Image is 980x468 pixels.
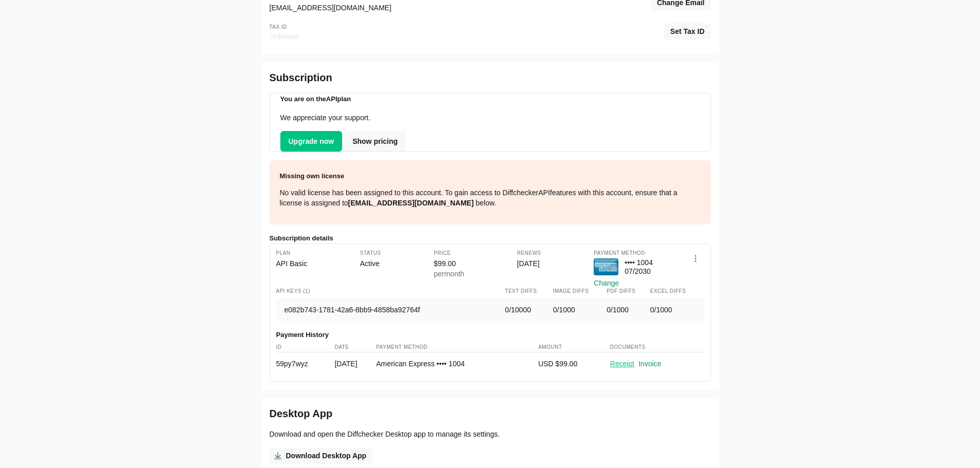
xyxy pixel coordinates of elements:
div: Active [360,258,381,269]
th: PDF Diffs [607,288,650,298]
span: Download Desktop App [284,451,369,461]
th: ID [276,344,335,352]
a: Upgrade now [280,131,343,152]
td: 59py7wyz [276,352,335,376]
th: Excel Diffs [650,288,704,298]
p: We appreciate your support. [280,113,406,123]
div: Status [360,250,381,258]
div: $ 99.00 [434,250,464,288]
span: Set Tax ID [668,26,707,36]
td: 0 / 1000 [650,298,704,321]
a: Show pricing [344,131,406,152]
h3: You are on the API plan [280,93,406,104]
button: Set Tax ID [664,23,711,40]
td: 0 / 1000 [553,298,607,321]
div: Price [434,250,464,258]
h2: Desktop App [270,406,711,421]
div: per month [434,269,464,279]
th: Api Keys (1) [276,288,505,298]
a: Invoice [638,360,661,368]
td: e082b743-1781-42a6-8bb9-4858ba92764f [276,298,505,321]
a: Download Desktop App [270,447,373,464]
th: Documents [610,344,704,352]
div: Payment Method [594,250,653,258]
td: 0 / 10000 [505,298,553,321]
h2: Subscription details [270,233,711,244]
img: American Express Logo [594,258,618,275]
div: Renews [517,250,541,258]
td: [DATE] [334,352,376,376]
p: Download and open the Diffchecker Desktop app to manage its settings. [270,429,711,439]
span: Show pricing [350,136,400,146]
strong: [EMAIL_ADDRESS][DOMAIN_NAME] [348,199,474,207]
div: API Basic [276,250,308,288]
div: •••• 1004 07 / 2030 [625,258,653,278]
div: [EMAIL_ADDRESS][DOMAIN_NAME] [270,3,651,13]
label: Tax ID [270,24,287,30]
button: Change [594,278,619,288]
div: Plan [276,250,308,258]
h2: Payment History [276,329,704,340]
div: Unknown [270,31,664,42]
h3: Missing own license [280,171,701,181]
p: No valid license has been assigned to this account. To gain access to Diffchecker API features wi... [280,188,701,208]
div: [DATE] [517,250,541,288]
a: Receipt [610,360,634,368]
th: Amount [538,344,610,352]
th: Text Diffs [505,288,553,298]
th: Image Diffs [553,288,607,298]
td: USD $ 99.00 [538,352,610,376]
td: American Express •••• 1004 [376,352,538,376]
td: 0 / 1000 [607,298,650,321]
button: Open dropdown [687,250,704,267]
th: Date [334,344,376,352]
th: Payment Method [376,344,538,352]
h2: Subscription [270,70,711,85]
span: Upgrade now [287,136,336,146]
